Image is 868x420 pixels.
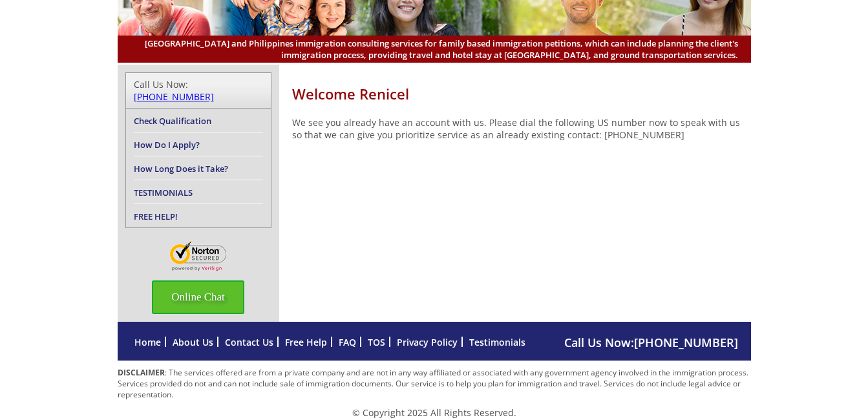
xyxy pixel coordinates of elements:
[225,336,273,348] a: Contact Us
[634,335,738,350] a: [PHONE_NUMBER]
[118,406,751,419] p: © Copyright 2025 All Rights Reserved.
[134,139,200,151] a: How Do I Apply?
[134,187,193,198] a: TESTIMONIALS
[368,336,385,348] a: TOS
[173,336,213,348] a: About Us
[118,367,751,400] p: : The services offered are from a private company and are not in any way affiliated or associated...
[118,367,165,378] strong: DISCLAIMER
[285,336,327,348] a: Free Help
[134,90,214,103] a: [PHONE_NUMBER]
[134,78,263,103] div: Call Us Now:
[564,335,738,350] span: Call Us Now:
[131,37,738,61] span: [GEOGRAPHIC_DATA] and Philippines immigration consulting services for family based immigration pe...
[469,336,525,348] a: Testimonials
[134,336,161,348] a: Home
[339,336,356,348] a: FAQ
[134,115,211,127] a: Check Qualification
[292,116,751,141] p: We see you already have an account with us. Please dial the following US number now to speak with...
[152,280,244,314] span: Online Chat
[134,163,228,174] a: How Long Does it Take?
[292,84,751,103] h1: Welcome Renicel
[134,211,178,222] a: FREE HELP!
[397,336,458,348] a: Privacy Policy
